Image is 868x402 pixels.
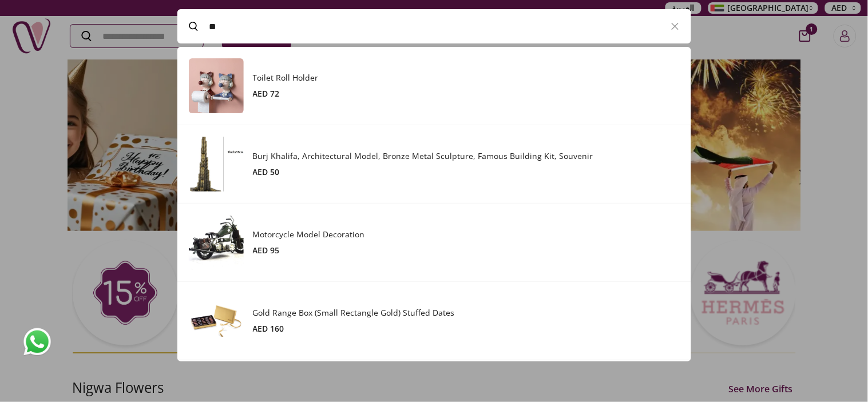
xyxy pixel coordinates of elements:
a: Product ImageToilet Roll HolderAED 72 [189,58,680,113]
div: AED 72 [253,88,680,99]
a: Product ImageBurj Khalifa, Architectural Model, Bronze Metal Sculpture, Famous Building Kit, Souv... [189,137,680,192]
img: Product Image [189,58,244,113]
img: Product Image [189,215,244,270]
a: Product ImageMotorcycle Model DecorationAED 95 [189,215,680,270]
h3: Burj Khalifa, Architectural Model, Bronze Metal Sculpture, Famous Building Kit, Souvenir [253,150,680,162]
div: AED 95 [253,245,680,256]
h3: Toilet Roll Holder [253,72,680,83]
h3: Gold Range Box (Small Rectangle Gold) Stuffed Dates [253,307,680,319]
a: Product ImageGold Range Box (Small Rectangle Gold) Stuffed DatesAED 160 [189,293,680,348]
img: whatsapp [23,328,51,356]
img: Product Image [189,293,244,348]
div: AED 160 [253,323,680,335]
div: AED 50 [253,166,680,178]
h3: Motorcycle Model Decoration [253,229,680,240]
input: Search [209,10,659,42]
img: Product Image [189,137,244,192]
